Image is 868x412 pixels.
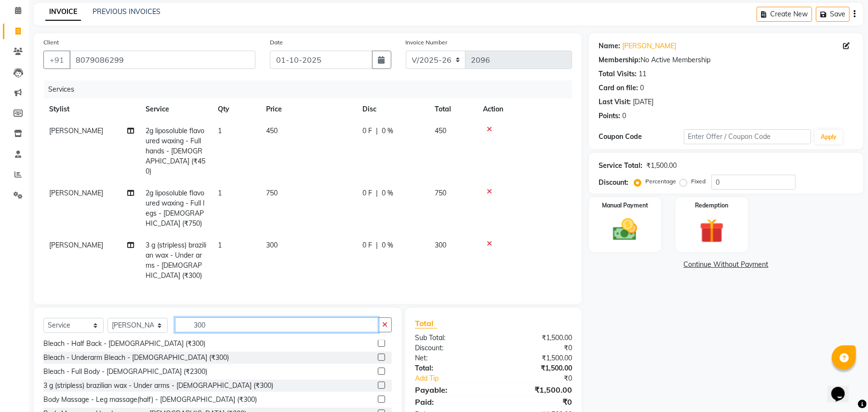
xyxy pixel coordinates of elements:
span: 750 [266,189,278,197]
span: 0 % [382,188,393,198]
span: 450 [435,126,446,135]
th: Action [477,98,572,120]
label: Redemption [695,201,728,210]
div: ₹1,500.00 [494,363,579,373]
a: PREVIOUS INVOICES [93,7,160,16]
a: INVOICE [45,3,81,21]
div: Membership: [599,55,641,65]
a: Add Tip [408,373,508,384]
div: Points: [599,111,620,121]
div: 3 g (stripless) brazilian wax - Under arms - [DEMOGRAPHIC_DATA] (₹300) [43,381,273,391]
div: Discount: [408,343,494,353]
div: Total: [408,363,494,373]
span: 0 F [362,126,372,136]
span: 750 [435,189,446,197]
span: | [376,240,378,250]
div: Net: [408,353,494,363]
span: [PERSON_NAME] [49,241,103,249]
th: Price [260,98,357,120]
div: 11 [639,69,646,79]
th: Qty [212,98,260,120]
div: Card on file: [599,83,638,93]
span: [PERSON_NAME] [49,189,103,197]
div: Sub Total: [408,333,494,343]
div: ₹1,500.00 [646,161,677,171]
div: [DATE] [633,97,654,107]
span: 0 F [362,188,372,198]
div: ₹1,500.00 [494,384,579,396]
span: 300 [266,241,278,249]
div: 0 [622,111,626,121]
label: Invoice Number [406,38,448,47]
span: 2g liposoluble flavoured waxing - Full legs - [DEMOGRAPHIC_DATA] (₹750) [146,189,204,228]
label: Client [43,38,59,47]
th: Stylist [43,98,140,120]
div: ₹1,500.00 [494,353,579,363]
div: No Active Membership [599,55,854,65]
input: Enter Offer / Coupon Code [684,129,811,144]
div: Last Visit: [599,97,631,107]
span: 0 % [382,126,393,136]
div: Name: [599,41,620,51]
input: Search by Name/Mobile/Email/Code [69,51,255,69]
div: ₹0 [508,373,579,384]
button: Save [816,7,850,22]
span: 450 [266,126,278,135]
div: Bleach - Underarm Bleach - [DEMOGRAPHIC_DATA] (₹300) [43,353,229,363]
div: Body Massage - Leg massage(half) - [DEMOGRAPHIC_DATA] (₹300) [43,395,257,405]
input: Search or Scan [175,317,378,332]
span: 2g liposoluble flavoured waxing - Full hands - [DEMOGRAPHIC_DATA] (₹450) [146,126,205,176]
div: 0 [640,83,644,93]
span: 0 F [362,240,372,250]
span: [PERSON_NAME] [49,126,103,135]
div: Coupon Code [599,132,683,142]
div: Discount: [599,178,628,188]
div: Paid: [408,396,494,408]
label: Date [270,38,283,47]
span: | [376,188,378,198]
span: 0 % [382,240,393,250]
div: Payable: [408,384,494,396]
div: Bleach - Full Body - [DEMOGRAPHIC_DATA] (₹2300) [43,367,207,377]
div: Service Total: [599,161,642,171]
span: 1 [218,126,222,135]
div: Bleach - Half Back - [DEMOGRAPHIC_DATA] (₹300) [43,339,205,349]
span: | [376,126,378,136]
div: ₹1,500.00 [494,333,579,343]
button: Apply [815,130,842,144]
label: Percentage [645,177,676,186]
div: ₹0 [494,343,579,353]
th: Service [140,98,212,120]
img: _gift.svg [692,216,732,246]
a: Continue Without Payment [591,260,861,270]
span: 1 [218,241,222,249]
span: 300 [435,241,446,249]
div: Total Visits: [599,69,637,79]
div: Services [44,81,579,98]
th: Disc [357,98,429,120]
label: Fixed [691,177,706,186]
button: Create New [757,7,812,22]
span: Total [415,318,437,329]
a: [PERSON_NAME] [622,41,676,51]
span: 3 g (stripless) brazilian wax - Under arms - [DEMOGRAPHIC_DATA] (₹300) [146,241,206,280]
img: _cash.svg [605,216,645,244]
button: +91 [43,51,70,69]
span: 1 [218,189,222,197]
th: Total [429,98,477,120]
div: ₹0 [494,396,579,408]
label: Manual Payment [602,201,648,210]
iframe: chat widget [828,373,858,402]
